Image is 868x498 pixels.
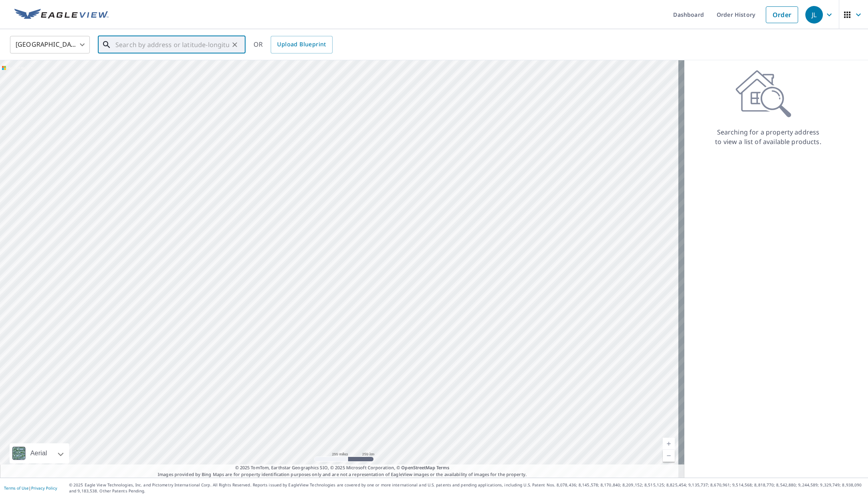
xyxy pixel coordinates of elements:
img: EV Logo [14,9,109,21]
span: Upload Blueprint [277,40,326,49]
button: Clear [229,39,240,50]
div: JL [805,6,823,24]
a: Privacy Policy [31,485,57,491]
p: © 2025 Eagle View Technologies, Inc. and Pictometry International Corp. All Rights Reserved. Repo... [69,482,864,494]
span: © 2025 TomTom, Earthstar Geographics SIO, © 2025 Microsoft Corporation, © [235,464,450,471]
a: Current Level 5, Zoom Out [663,450,675,462]
p: | [4,486,57,490]
a: Upload Blueprint [271,36,332,53]
a: Terms of Use [4,485,29,491]
a: Terms [436,464,450,470]
a: OpenStreetMap [401,464,435,470]
p: Searching for a property address to view a list of available products. [715,127,822,146]
div: Aerial [10,443,69,463]
a: Order [766,6,798,23]
input: Search by address or latitude-longitude [115,34,229,56]
div: OR [254,36,333,53]
div: [GEOGRAPHIC_DATA] [10,34,90,56]
div: Aerial [28,443,50,463]
a: Current Level 5, Zoom In [663,438,675,450]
